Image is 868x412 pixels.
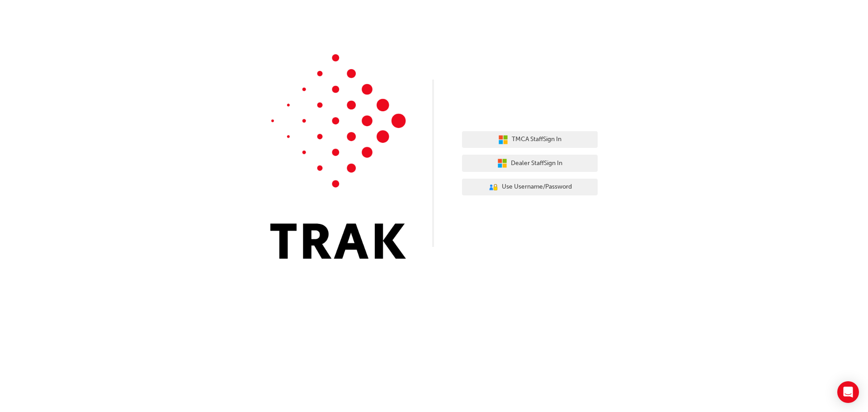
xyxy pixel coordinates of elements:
span: Use Username/Password [502,182,572,192]
button: Dealer StaffSign In [462,155,598,172]
button: Use Username/Password [462,179,598,196]
div: Open Intercom Messenger [837,381,859,403]
span: Dealer Staff Sign In [511,158,562,169]
img: Trak [270,54,406,259]
span: TMCA Staff Sign In [512,134,561,145]
button: TMCA StaffSign In [462,131,598,148]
